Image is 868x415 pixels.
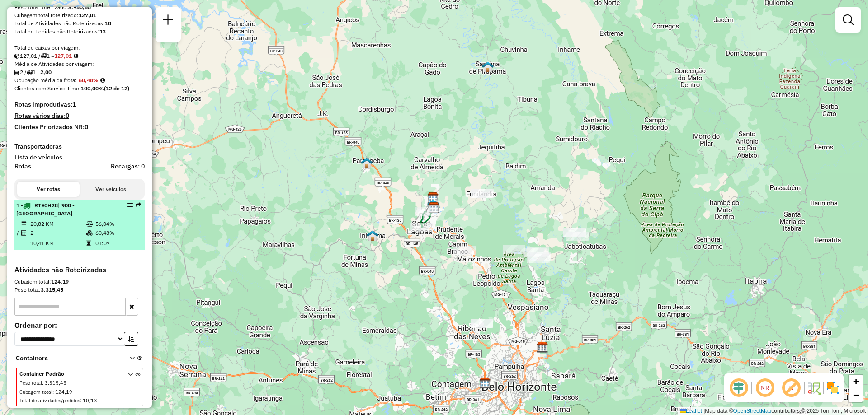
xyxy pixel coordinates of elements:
[14,154,145,161] h4: Lista de veículos
[853,376,859,387] span: +
[41,53,47,59] i: Total de rotas
[79,12,96,19] strong: 127,01
[124,332,138,346] button: Ordem crescente
[471,189,493,198] div: Atividade não roteirizada - JOSE FELIPE DE PAIVA
[427,199,439,210] img: Ponto de apoio FAD
[16,202,75,217] span: | 900 - [GEOGRAPHIC_DATA]
[111,163,145,170] h4: Recargas: 0
[14,266,145,274] h4: Atividades não Roteirizadas
[14,44,145,52] div: Total de caixas por viagem:
[428,202,440,214] img: CDD Sete Lagoas
[479,377,491,389] img: CDD Contagem
[86,221,93,227] i: % de utilização do peso
[14,320,145,331] label: Ordenar por:
[14,53,20,59] i: Cubagem total roteirizado
[95,239,141,248] td: 01:07
[41,286,63,293] strong: 3.315,45
[807,381,821,395] img: Fluxo de ruas
[849,375,863,388] a: Zoom in
[728,377,750,399] span: Ocultar deslocamento
[30,219,86,228] td: 20,82 KM
[16,354,118,363] span: Containers
[14,70,20,75] i: Total de Atividades
[100,78,105,83] em: Média calculada utilizando a maior ocupação (%Peso ou %Cubagem) de cada rota da sessão. Rotas cro...
[104,85,129,92] strong: (12 de 12)
[136,202,141,208] em: Rota exportada
[14,19,145,28] div: Total de Atividades não Roteirizadas:
[826,381,840,395] img: Exibir/Ocultar setores
[55,389,72,395] span: 124,19
[853,389,859,401] span: −
[85,123,88,131] strong: 0
[471,319,493,328] div: Atividade não roteirizada - DANIELE APARECIDA DA SILVA GOMES 0161063
[159,11,177,31] a: Nova sessão e pesquisa
[503,245,525,254] div: Atividade não roteirizada - ELCEMAR ANDRADE DOS SANTOS
[14,278,145,286] div: Cubagem total:
[754,377,776,399] span: Ocultar NR
[27,70,33,75] i: Total de rotas
[72,100,76,108] strong: 1
[19,397,80,404] span: Total de atividades/pedidos
[849,388,863,402] a: Zoom out
[30,228,86,238] td: 2
[361,157,373,169] img: Paraopeba
[83,397,97,404] span: 10/13
[42,380,43,386] span: :
[86,241,91,246] i: Tempo total em rota
[527,247,549,256] div: Atividade não roteirizada - LAUDINEIA A ALVES DA SILVA
[68,4,91,10] strong: 3.950,65
[16,202,75,217] span: 1 -
[34,202,58,209] span: RTE0H28
[14,28,145,36] div: Total de Pedidos não Roteirizados:
[678,407,868,415] div: Map data © contributors,© 2025 TomTom, Microsoft
[14,123,145,131] h4: Clientes Priorizados NR:
[703,408,705,414] span: |
[14,68,145,76] div: 2 / 1 =
[14,77,77,84] span: Ocupação média da frota:
[16,239,21,248] td: =
[566,232,589,241] div: Atividade não roteirizada - ALCI FERNANDES SIQUEIRA
[40,69,52,75] strong: 2,00
[733,408,772,414] a: OpenStreetMap
[482,61,494,73] img: Santana de Pirapama
[527,254,550,263] div: Atividade não roteirizada - LEICO FERREIRA CAMARGO
[95,219,141,228] td: 56,04%
[14,11,145,19] div: Cubagem total roteirizado:
[367,230,378,242] img: Inhauma
[17,182,80,197] button: Ver rotas
[16,228,21,238] td: /
[427,192,439,204] img: AS - Sete Lagoas
[81,85,104,92] strong: 100,00%
[14,60,145,68] div: Média de Atividades por viagem:
[95,228,141,238] td: 60,48%
[21,221,27,227] i: Distância Total
[52,389,54,395] span: :
[21,230,27,236] i: Total de Atividades
[74,53,78,59] i: Meta Caixas/viagem: 224,60 Diferença: -97,59
[14,85,81,92] span: Clientes com Service Time:
[14,143,145,150] h4: Transportadoras
[105,20,111,27] strong: 10
[80,182,142,197] button: Ver veículos
[839,11,857,29] a: Exibir filtros
[680,408,702,414] a: Leaflet
[80,397,81,404] span: :
[524,248,546,257] div: Atividade não roteirizada - SILVANI MOREIRA DE SOUZA
[14,52,145,60] div: 127,01 / 1 =
[79,77,99,84] strong: 60,48%
[19,380,42,386] span: Peso total
[99,28,106,35] strong: 13
[86,230,93,236] i: % de utilização da cubagem
[14,3,145,11] div: Peso total roteirizado:
[14,163,31,170] a: Rotas
[14,112,145,120] h4: Rotas vários dias:
[19,370,117,378] span: Container Padrão
[19,389,52,395] span: Cubagem total
[54,52,72,59] strong: 127,01
[30,239,86,248] td: 10,41 KM
[528,252,551,261] div: Atividade não roteirizada - 31.465.351 LAURIVANIA DA CRUZ ROCHA
[537,341,548,353] img: CDD Santa Luzia
[453,246,476,255] div: Atividade não roteirizada - BRUNA MIRELLE VICENTE
[51,278,69,285] strong: 124,19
